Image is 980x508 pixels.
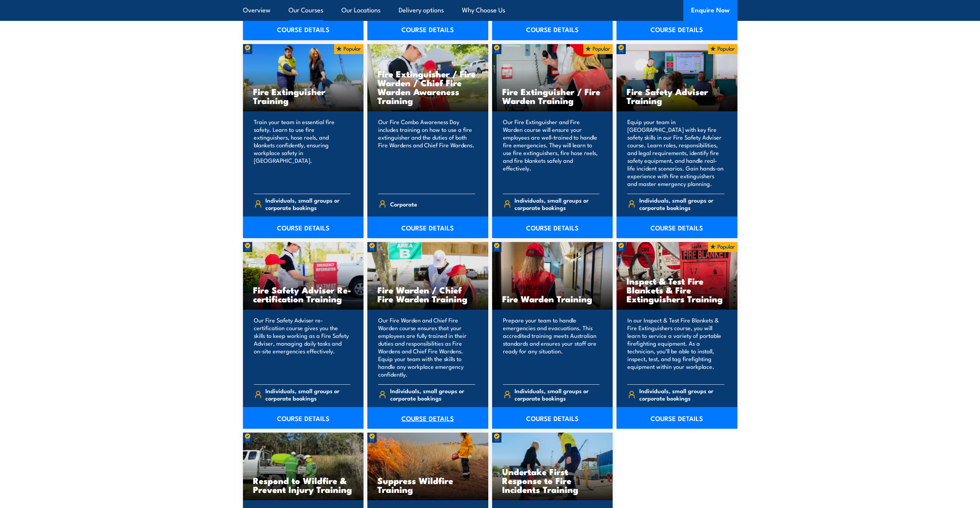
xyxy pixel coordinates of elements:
[503,316,600,378] p: Prepare your team to handle emergencies and evacuations. This accredited training meets Australia...
[502,294,603,303] h3: Fire Warden Training
[390,387,475,402] span: Individuals, small groups or corporate bookings
[627,87,727,105] h3: Fire Safety Adviser Training
[243,19,364,40] a: COURSE DETAILS
[253,476,354,494] h3: Respond to Wildfire & Prevent Injury Training
[503,118,600,188] p: Our Fire Extinguisher and Fire Warden course will ensure your employees are well-trained to handl...
[492,407,613,429] a: COURSE DETAILS
[617,216,737,238] a: COURSE DETAILS
[639,196,724,211] span: Individuals, small groups or corporate bookings
[515,196,600,211] span: Individuals, small groups or corporate bookings
[254,118,351,188] p: Train your team in essential fire safety. Learn to use fire extinguishers, hose reels, and blanke...
[627,316,724,378] p: In our Inspect & Test Fire Blankets & Fire Extinguishers course, you will learn to service a vari...
[378,316,475,378] p: Our Fire Warden and Chief Fire Warden course ensures that your employees are fully trained in the...
[377,285,478,303] h3: Fire Warden / Chief Fire Warden Training
[627,276,727,303] h3: Inspect & Test Fire Blankets & Fire Extinguishers Training
[515,387,600,402] span: Individuals, small groups or corporate bookings
[243,407,364,429] a: COURSE DETAILS
[627,118,724,188] p: Equip your team in [GEOGRAPHIC_DATA] with key fire safety skills in our Fire Safety Adviser cours...
[492,19,613,40] a: COURSE DETAILS
[390,198,417,210] span: Corporate
[617,407,737,429] a: COURSE DETAILS
[243,216,364,238] a: COURSE DETAILS
[265,387,350,402] span: Individuals, small groups or corporate bookings
[502,87,603,105] h3: Fire Extinguisher / Fire Warden Training
[253,285,354,303] h3: Fire Safety Adviser Re-certification Training
[253,87,354,105] h3: Fire Extinguisher Training
[378,118,475,188] p: Our Fire Combo Awareness Day includes training on how to use a fire extinguisher and the duties o...
[377,69,478,105] h3: Fire Extinguisher / Fire Warden / Chief Fire Warden Awareness Training
[639,387,724,402] span: Individuals, small groups or corporate bookings
[492,216,613,238] a: COURSE DETAILS
[377,476,478,494] h3: Suppress Wildfire Training
[367,19,488,40] a: COURSE DETAILS
[617,19,737,40] a: COURSE DETAILS
[254,316,351,378] p: Our Fire Safety Adviser re-certification course gives you the skills to keep working as a Fire Sa...
[265,196,350,211] span: Individuals, small groups or corporate bookings
[367,407,488,429] a: COURSE DETAILS
[367,216,488,238] a: COURSE DETAILS
[502,467,603,494] h3: Undertake First Response to Fire Incidents Training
